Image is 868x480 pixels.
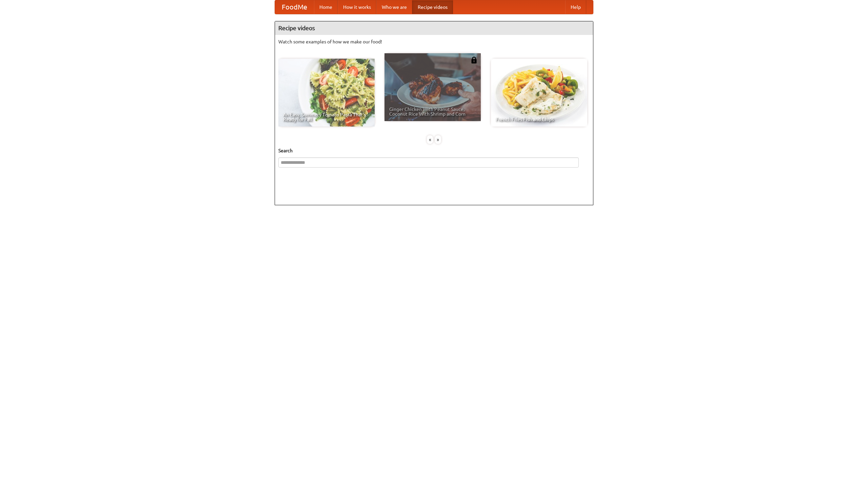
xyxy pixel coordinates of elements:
[278,59,375,127] a: An Easy, Summery Tomato Pasta That's Ready for Fall
[496,117,583,122] span: French Fries Fish and Chips
[275,0,314,14] a: FoodMe
[376,0,412,14] a: Who we are
[471,57,477,63] img: 483408.png
[275,21,593,35] h4: Recipe videos
[435,135,441,144] div: »
[314,0,338,14] a: Home
[278,38,590,45] p: Watch some examples of how we make our food!
[338,0,376,14] a: How it works
[427,135,433,144] div: «
[283,112,370,122] span: An Easy, Summery Tomato Pasta That's Ready for Fall
[565,0,586,14] a: Help
[491,59,587,127] a: French Fries Fish and Chips
[412,0,453,14] a: Recipe videos
[278,147,590,154] h5: Search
